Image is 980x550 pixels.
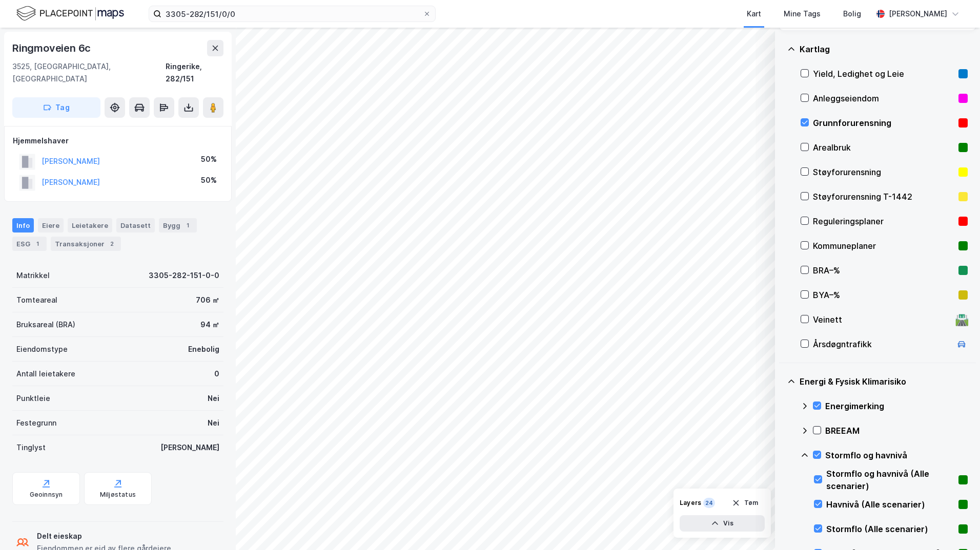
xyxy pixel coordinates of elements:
[725,495,765,511] button: Tøm
[166,60,223,85] div: Ringerike, 282/151
[208,392,219,405] div: Nei
[826,498,954,511] div: Havnivå (Alle scenarier)
[201,153,217,165] div: 50%
[813,92,954,104] div: Anleggseiendom
[825,449,968,461] div: Stormflo og havnivå
[825,400,968,412] div: Energimerking
[843,8,861,20] div: Bolig
[813,313,951,326] div: Veinett
[16,368,75,380] div: Antall leietakere
[160,441,219,454] div: [PERSON_NAME]
[68,218,112,232] div: Leietakere
[196,294,219,306] div: 706 ㎡
[813,141,954,154] div: Arealbruk
[16,343,68,355] div: Eiendomstype
[825,425,968,437] div: BREEAM
[955,313,969,326] div: 🛣️
[107,239,117,249] div: 2
[929,501,980,550] iframe: Chat Widget
[12,218,34,232] div: Info
[37,530,171,542] div: Delt eieskap
[16,441,46,454] div: Tinglyst
[159,218,197,232] div: Bygg
[826,468,954,492] div: Stormflo og havnivå (Alle scenarier)
[784,8,821,20] div: Mine Tags
[813,215,954,227] div: Reguleringsplaner
[800,43,968,55] div: Kartlag
[813,240,954,252] div: Kommuneplaner
[12,40,93,56] div: Ringmoveien 6c
[182,220,193,230] div: 1
[813,289,954,301] div: BYA–%
[149,269,219,282] div: 3305-282-151-0-0
[680,499,701,507] div: Layers
[813,338,951,350] div: Årsdøgntrafikk
[16,294,57,306] div: Tomteareal
[826,523,954,535] div: Stormflo (Alle scenarier)
[100,491,136,499] div: Miljøstatus
[12,97,100,118] button: Tag
[813,68,954,80] div: Yield, Ledighet og Leie
[813,117,954,129] div: Grunnforurensning
[208,417,219,429] div: Nei
[116,218,155,232] div: Datasett
[51,237,121,251] div: Transaksjoner
[680,515,765,532] button: Vis
[188,343,219,355] div: Enebolig
[12,60,166,85] div: 3525, [GEOGRAPHIC_DATA], [GEOGRAPHIC_DATA]
[800,375,968,388] div: Energi & Fysisk Klimarisiko
[813,264,954,277] div: BRA–%
[12,237,47,251] div: ESG
[38,218,64,232] div: Eiere
[813,191,954,203] div: Støyforurensning T-1442
[16,5,124,23] img: logo.f888ab2527a4732fd821a326f86c7f29.svg
[200,319,219,331] div: 94 ㎡
[16,417,56,429] div: Festegrunn
[214,368,219,380] div: 0
[889,8,947,20] div: [PERSON_NAME]
[16,319,75,331] div: Bruksareal (BRA)
[201,174,217,186] div: 50%
[747,8,761,20] div: Kart
[16,269,50,282] div: Matrikkel
[13,135,223,147] div: Hjemmelshaver
[32,239,43,249] div: 1
[813,166,954,178] div: Støyforurensning
[30,491,63,499] div: Geoinnsyn
[16,392,50,405] div: Punktleie
[703,498,715,508] div: 24
[161,6,423,22] input: Søk på adresse, matrikkel, gårdeiere, leietakere eller personer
